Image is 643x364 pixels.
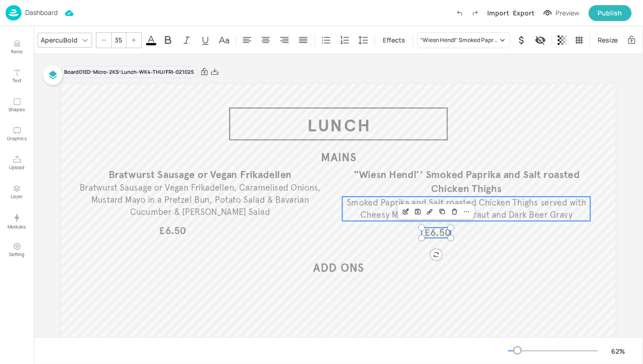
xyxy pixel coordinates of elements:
div: Edit Design [424,206,436,218]
span: Smoked Paprika and Salt roasted Chicken Thighs served with Cheesy Mash Potato, Sauerkraut and Dar... [346,197,586,220]
img: logo-86c26b7e.jpg [6,5,22,21]
div: Display condition [533,33,548,48]
label: Undo (Ctrl + Z) [452,5,468,21]
span: Effects [381,35,407,45]
div: 62 % [607,346,630,356]
div: Delete [448,206,460,218]
div: Duplicate [436,206,448,218]
button: Publish [589,5,632,21]
div: Import [487,8,509,18]
span: Resize [596,35,620,45]
span: Bratwurst Sausage or Vegan Frikadellen, Caramelised Onions, Mustard Mayo in a Pretzel Bun, Potato... [79,183,321,218]
div: Board 01ED-Micro-2KS-Lunch-WK4-THU/FRI-021025 [61,66,197,79]
button: Preview [538,6,585,20]
div: ApercuBold [39,33,80,47]
div: Save Layout [412,206,424,218]
span: “Wiesn Hendl’’ Smoked Paprika and Salt roasted Chicken Thighs [353,168,580,195]
div: Publish [598,8,622,18]
p: Dashboard [25,9,58,16]
div: Edit Item [400,206,412,218]
div: Export [513,8,534,18]
span: Bratwurst Sausage or Vegan Frikadellen [108,168,292,181]
div: Hide symbol [514,33,529,48]
span: £6.50 [159,226,186,236]
div: Preview [555,8,579,18]
label: Redo (Ctrl + Y) [468,5,483,21]
span: £6.50 [424,228,451,238]
div: “Wiesn Hendl’’ Smoked Paprika and Salt roasted Chicken Thighs [420,36,498,44]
